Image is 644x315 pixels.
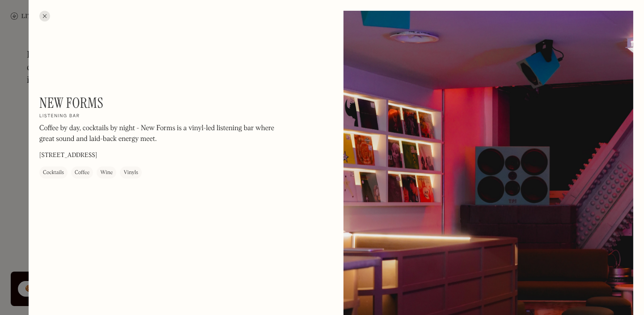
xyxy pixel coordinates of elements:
[123,169,138,178] div: Vinyls
[100,169,113,178] div: Wine
[39,151,97,161] p: [STREET_ADDRESS]
[43,169,64,178] div: Cocktails
[39,114,80,120] h2: Listening bar
[39,123,281,145] p: Coffee by day, cocktails by night - New Forms is a vinyl-led listening bar where great sound and ...
[75,169,89,178] div: Coffee
[39,94,103,111] h1: New Forms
